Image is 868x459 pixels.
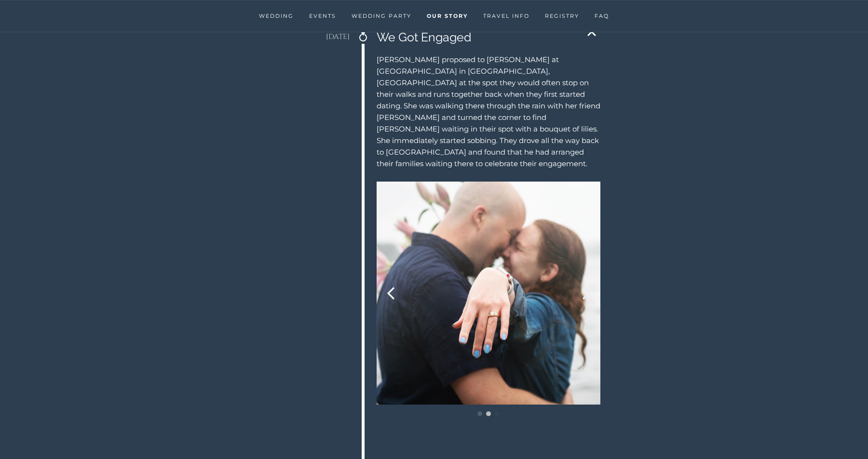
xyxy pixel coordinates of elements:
[486,411,491,416] li: Page dot 2
[595,13,609,19] a: FAQ
[427,13,468,19] a: Our Story
[381,283,403,304] button: Previous
[574,283,596,304] button: Next
[357,30,369,44] span: Ring icon
[265,27,362,427] p: [DATE]
[259,13,294,19] a: Wedding
[377,54,600,170] p: [PERSON_NAME] proposed to [PERSON_NAME] at [GEOGRAPHIC_DATA] in [GEOGRAPHIC_DATA], [GEOGRAPHIC_DA...
[583,25,600,49] span: Chevron Up icon
[483,13,529,19] a: Travel Info
[377,27,583,47] p: We Got Engaged
[352,13,411,19] a: Wedding Party
[309,13,336,19] a: Events
[545,13,579,19] a: Registry
[495,411,500,416] li: Page dot 3
[377,182,600,405] img: engaged-b.jpg
[477,411,482,416] li: Page dot 1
